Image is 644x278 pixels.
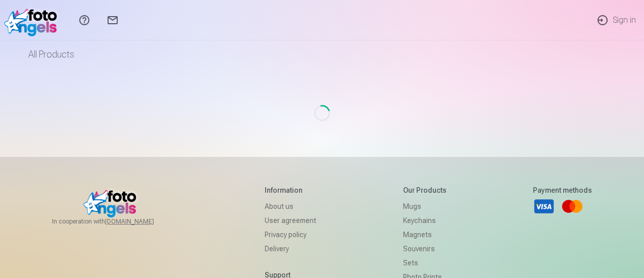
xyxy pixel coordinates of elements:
a: Souvenirs [403,242,447,256]
a: Mastercard [561,195,583,217]
a: Sets [403,256,447,270]
a: Visa [533,195,555,217]
a: [DOMAIN_NAME] [105,217,178,226]
a: Mugs [403,199,447,213]
h5: Our products [403,185,447,195]
h5: Payment methods [533,185,592,195]
a: User agreement [265,213,316,228]
a: About us [265,199,316,213]
a: Delivery [265,242,316,256]
span: In cooperation with [52,217,178,226]
img: /fa1 [4,4,62,36]
a: Keychains [403,213,447,228]
h5: Information [265,185,316,195]
a: Magnets [403,228,447,242]
a: Privacy policy [265,228,316,242]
